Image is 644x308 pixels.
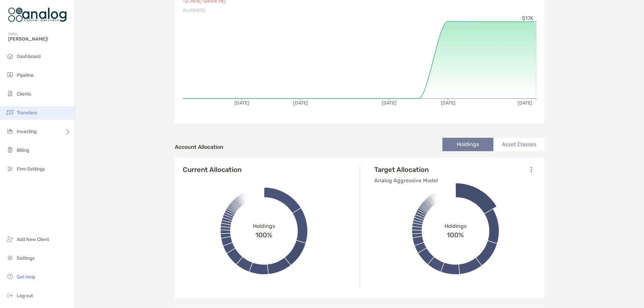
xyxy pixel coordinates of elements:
[447,229,464,239] span: 100%
[444,223,467,229] span: Holdings
[6,52,14,60] img: dashboard icon
[17,129,37,134] span: Investing
[234,100,249,106] tspan: [DATE]
[17,110,37,116] span: Transfers
[6,235,14,243] img: add_new_client icon
[253,223,275,229] span: Holdings
[17,237,49,242] span: Add New Client
[17,147,29,153] span: Billing
[293,100,308,106] tspan: [DATE]
[531,167,532,173] img: Icon List Menu
[6,71,14,79] img: pipeline icon
[17,166,45,172] span: Firm Settings
[6,165,14,173] img: firm-settings icon
[6,146,14,154] img: billing icon
[522,15,534,21] tspan: $17K
[17,255,35,261] span: Settings
[441,100,455,106] tspan: [DATE]
[6,108,14,116] img: transfers icon
[518,100,532,106] tspan: [DATE]
[175,144,223,150] h4: Account Allocation
[6,272,14,281] img: get-help icon
[17,54,41,59] span: Dashboard
[374,176,438,185] p: Analog Aggressive Model
[8,36,71,42] span: [PERSON_NAME]!
[493,138,544,151] li: Asset Classes
[17,274,35,280] span: Get Help
[6,254,14,262] img: settings icon
[17,91,31,97] span: Clients
[8,3,67,27] img: Zoe Logo
[183,166,241,174] h4: Current Allocation
[6,89,14,98] img: clients icon
[442,138,493,151] li: Holdings
[183,6,360,15] p: As of [DATE]
[6,291,14,299] img: logout icon
[6,127,14,135] img: investing icon
[17,293,33,299] span: Log out
[382,100,396,106] tspan: [DATE]
[255,229,272,239] span: 100%
[17,72,34,78] span: Pipeline
[374,166,438,174] h4: Target Allocation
